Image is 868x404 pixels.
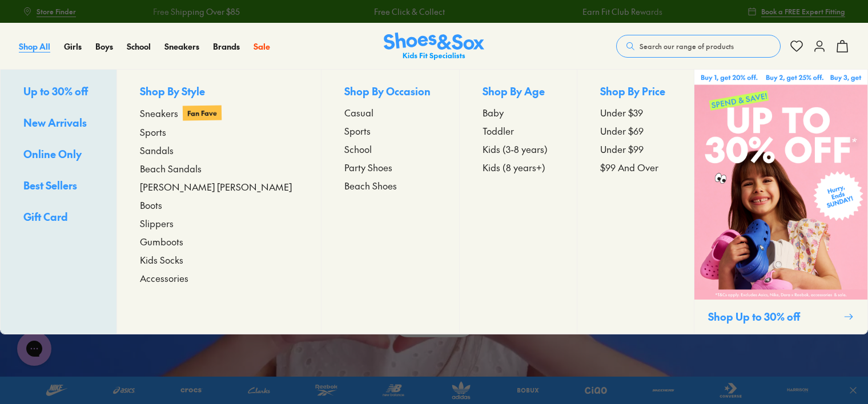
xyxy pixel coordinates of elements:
[483,142,553,156] a: Kids (3-8 years)
[600,106,671,119] a: Under $39
[23,115,94,132] a: New Arrivals
[164,41,199,52] a: Sneakers
[344,83,436,101] p: Shop By Occasion
[483,160,545,174] span: Kids (8 years+)
[483,142,548,156] span: Kids (3-8 years)
[37,6,76,17] span: Store Finder
[127,41,151,52] a: School
[694,70,867,334] a: Shop Up to 30% off
[483,124,553,138] a: Toddler
[23,209,94,227] a: Gift Card
[344,179,436,192] a: Beach Shoes
[600,160,658,174] span: $99 And Over
[384,33,484,60] img: SNS_Logo_Responsive.svg
[600,83,671,101] p: Shop By Price
[140,253,298,266] a: Kids Socks
[140,253,183,266] span: Kids Socks
[140,143,174,157] span: Sandals
[140,125,166,139] span: Sports
[140,271,188,285] span: Accessories
[761,6,845,17] span: Book a FREE Expert Fitting
[23,178,77,192] span: Best Sellers
[140,106,298,120] a: Sneakers Fan Fave
[23,84,88,98] span: Up to 30% off
[140,216,174,230] span: Slippers
[140,180,292,193] span: [PERSON_NAME] [PERSON_NAME]
[140,161,202,175] span: Beach Sandals
[600,160,671,174] a: $99 And Over
[344,106,436,119] a: Casual
[357,6,428,18] a: Free Click & Collect
[23,115,87,130] span: New Arrivals
[344,124,436,138] a: Sports
[64,41,82,52] a: Girls
[11,328,57,370] iframe: Gorgias live chat messenger
[140,180,298,193] a: [PERSON_NAME] [PERSON_NAME]
[640,41,734,51] span: Search our range of products
[600,142,671,156] a: Under $99
[23,147,82,161] span: Online Only
[140,235,183,248] span: Gumboots
[254,41,270,52] a: Sale
[600,142,644,156] span: Under $99
[344,160,392,174] span: Party Shoes
[140,198,162,212] span: Boots
[23,83,94,101] a: Up to 30% off
[344,142,372,156] span: School
[344,179,397,192] span: Beach Shoes
[23,146,94,164] a: Online Only
[140,216,298,230] a: Slippers
[748,1,845,22] a: Book a FREE Expert Fitting
[344,160,436,174] a: Party Shoes
[213,41,240,52] a: Brands
[344,124,371,138] span: Sports
[23,1,76,22] a: Store Finder
[483,106,553,119] a: Baby
[483,106,504,119] span: Baby
[694,70,867,300] img: SNS_WEBASSETS_CollectionHero_1280x1600_3_3cc3cab1-0476-4628-9278-87f58d7d6f8a.png
[19,41,50,52] a: Shop All
[23,209,68,224] span: Gift Card
[344,106,373,119] span: Casual
[483,160,553,174] a: Kids (8 years+)
[136,6,223,18] a: Free Shipping Over $85
[95,41,113,52] a: Boys
[183,105,222,120] p: Fan Fave
[600,106,643,119] span: Under $39
[23,177,94,195] a: Best Sellers
[384,33,484,60] a: Shoes & Sox
[140,198,298,212] a: Boots
[708,309,839,324] p: Shop Up to 30% off
[566,6,646,18] a: Earn Fit Club Rewards
[140,125,298,139] a: Sports
[140,143,298,157] a: Sandals
[140,161,298,175] a: Beach Sandals
[140,271,298,285] a: Accessories
[140,235,298,248] a: Gumboots
[344,142,436,156] a: School
[483,124,514,138] span: Toddler
[140,106,178,120] span: Sneakers
[616,35,781,58] button: Search our range of products
[600,124,644,138] span: Under $69
[600,124,671,138] a: Under $69
[140,83,298,101] p: Shop By Style
[483,83,553,101] p: Shop By Age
